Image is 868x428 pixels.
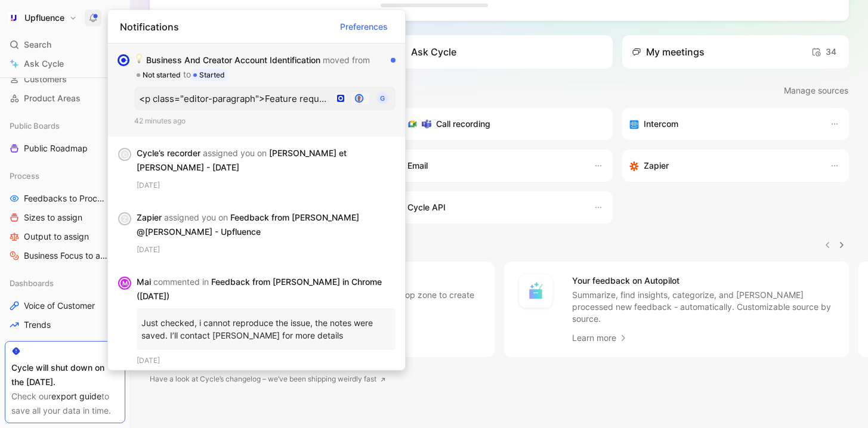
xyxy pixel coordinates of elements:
[191,69,227,81] div: Started
[119,213,130,224] div: Z
[335,17,393,36] button: Preferences
[376,92,388,104] div: G
[119,278,130,289] div: M
[356,95,362,101] img: avatar
[134,53,386,82] div: Business And Creator Account Identification
[183,69,191,79] span: to
[141,313,391,345] p: Just checked, i cannot reproduce the issue, the notes were saved. I’ll contact [PERSON_NAME] for ...
[137,355,396,367] div: [DATE]
[120,19,179,33] span: Notifications
[137,146,386,175] div: Cycle’s recorder [PERSON_NAME] et [PERSON_NAME] - [DATE]
[137,275,386,303] div: Mai Feedback from [PERSON_NAME] in Chrome ([DATE])
[108,265,405,376] div: MMai commented in Feedback from [PERSON_NAME] in Chrome ([DATE])Just checked, i cannot reproduce ...
[134,115,396,127] div: 42 minutes ago
[203,148,267,158] span: assigned you on
[164,212,228,222] span: assigned you on
[340,19,388,33] span: Preferences
[139,92,330,104] div: <p class="editor-paragraph">Feature request: Add an option to filter via verified account, busine...
[134,86,396,110] button: <p class="editor-paragraph">Feature request: Add an option to filter via verified account, busine...
[134,69,183,81] div: Not started
[134,54,144,63] img: 💡
[108,201,405,265] div: ZZapier assigned you on Feedback from [PERSON_NAME] @[PERSON_NAME] - Upfluence[DATE]
[119,149,130,160] div: C
[137,244,396,256] div: [DATE]
[137,210,386,239] div: Zapier Feedback from [PERSON_NAME] @[PERSON_NAME] - Upfluence
[137,179,396,191] div: [DATE]
[108,137,405,201] div: CCycle’s recorder assigned you on [PERSON_NAME] et [PERSON_NAME] - [DATE][DATE]
[108,44,405,137] div: 💡Business And Creator Account Identification moved from Not startedtoStarted<p class="editor-para...
[153,277,209,287] span: commented in
[323,55,370,65] span: moved from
